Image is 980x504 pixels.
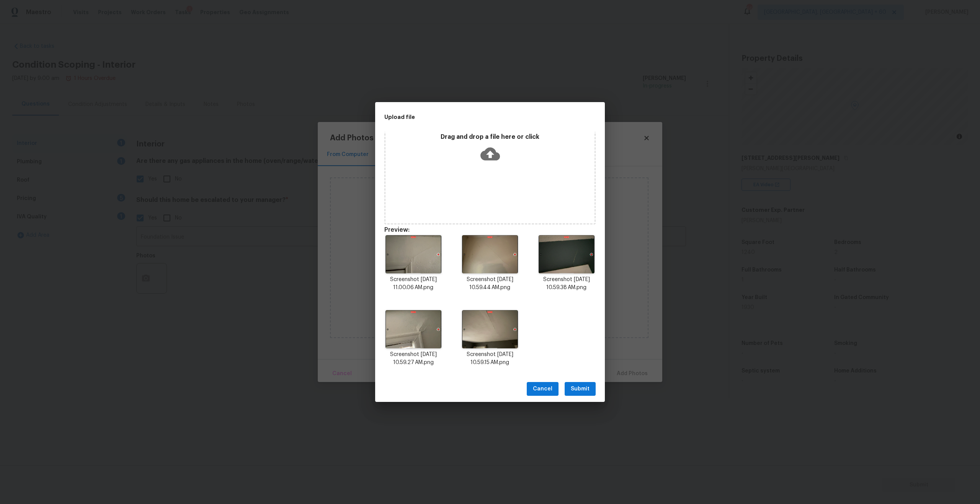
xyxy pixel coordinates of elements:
p: Screenshot [DATE] 10.59.15 AM.png [461,351,519,367]
h2: Upload file [384,113,561,121]
img: 3zb6wCJ0AQDnfSAAAAAElFTkSuQmCC [385,310,441,348]
p: Screenshot [DATE] 11.00.06 AM.png [384,276,443,292]
img: 8ANAlH3FcUhdwAAAAASUVORK5CYII= [385,235,441,273]
p: Screenshot [DATE] 10.59.38 AM.png [537,276,596,292]
span: Cancel [533,384,552,394]
p: Screenshot [DATE] 10.59.27 AM.png [384,351,443,367]
img: 391pRP5ZdFDqwAAAABJRU5ErkJggg== [539,235,595,273]
p: Drag and drop a file here or click [385,133,595,141]
img: LWGbrn5IAAAAAASUVORK5CYII= [462,235,518,273]
p: Screenshot [DATE] 10.59.44 AM.png [461,276,519,292]
span: Submit [571,384,590,394]
button: Submit [565,382,596,396]
img: 1O+zPDi+4zD8ont3xD+b7bXoV+q7wnJAAAAAElFTkSuQmCC [462,310,518,348]
button: Cancel [527,382,559,396]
